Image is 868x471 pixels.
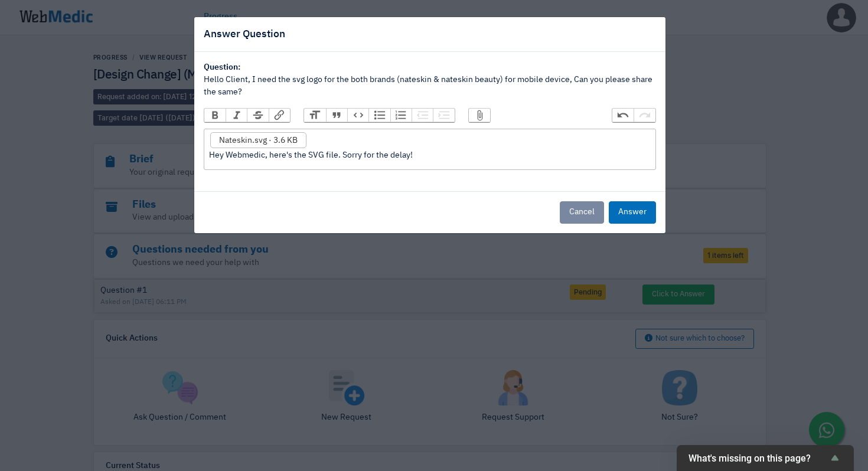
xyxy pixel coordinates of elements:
button: Undo [612,109,634,122]
strong: Question: [204,63,240,71]
div: Hey Webmedic, here's the SVG file. Sorry for the delay! [209,132,650,162]
button: Link [269,109,290,122]
button: Answer [609,201,656,224]
button: Decrease Level [412,109,433,122]
div: Hello Client, I need the svg logo for the both brands (nateskin & nateskin beauty) for mobile dev... [204,74,656,99]
span: Nateskin.svg [219,136,267,145]
button: Quote [326,109,347,122]
button: Increase Level [433,109,454,122]
button: Redo [634,109,655,122]
button: Cancel [560,201,604,224]
button: Code [347,109,368,122]
button: Bold [204,109,226,122]
button: Numbers [390,109,412,122]
button: Heading [304,109,325,122]
a: Nateskin.svg 3.6 KB [219,136,298,145]
span: What's missing on this page? [688,453,828,464]
button: Attach Files [469,109,490,122]
h5: Answer Question [204,27,285,42]
button: Italic [226,109,247,122]
button: Show survey - What's missing on this page? [688,451,842,465]
span: 3.6 KB [269,136,298,145]
button: Strikethrough [247,109,268,122]
button: Bullets [368,109,390,122]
